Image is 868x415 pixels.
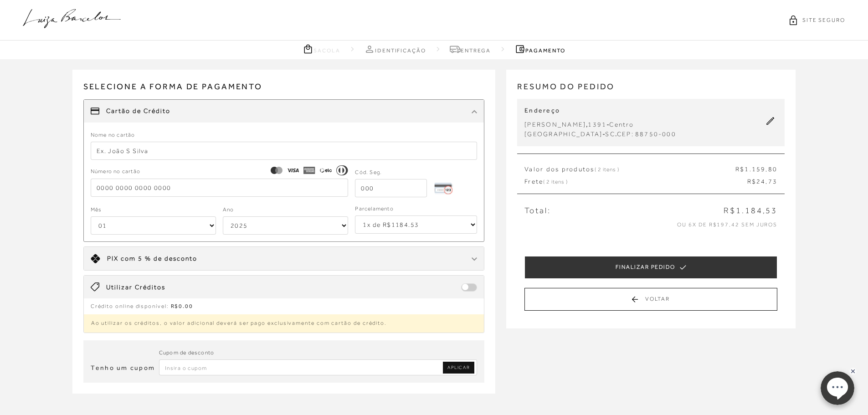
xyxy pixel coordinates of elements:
span: Número no cartão [91,167,140,176]
label: Ano [223,205,234,214]
input: Inserir Código da Promoção [159,359,478,375]
span: ( 2 itens ) [543,179,568,185]
span: ou 6x de R$197,42 sem juros [677,221,777,228]
span: Frete [524,177,568,186]
span: Cartão de Crédito [106,107,170,116]
span: CEP: [617,130,634,138]
span: ( 2 itens ) [595,166,619,173]
input: 0000 0000 0000 0000 [91,179,349,197]
label: Cód. Seg. [355,168,382,177]
span: [GEOGRAPHIC_DATA] [524,130,602,138]
span: R$24,73 [747,177,778,186]
a: Identificação [364,43,426,55]
span: APLICAR [447,364,470,371]
span: ,80 [765,165,777,173]
span: 1.159 [745,165,765,173]
span: SC [605,130,615,138]
h2: RESUMO DO PEDIDO [517,81,785,99]
a: Pagamento [514,43,565,55]
img: chevron [472,257,477,261]
button: Voltar [524,288,777,311]
label: Parcelamento [355,205,393,213]
span: PIX [107,255,118,262]
span: R$0.00 [171,303,194,309]
label: Cupom de desconto [159,348,214,357]
span: Selecione a forma de pagamento [83,81,485,99]
label: Mês [91,205,102,214]
span: R$1.184,53 [724,205,777,216]
img: chevron [472,110,477,113]
span: Crédito online disponível: [91,303,169,309]
span: com 5 % de desconto [121,255,197,262]
span: SITE SEGURO [802,16,845,24]
a: Entrega [450,43,491,55]
span: [PERSON_NAME] [524,121,586,128]
a: Aplicar Código [443,362,474,374]
a: Sacola [303,43,340,55]
p: Ao utilizar os créditos, o valor adicional deverá ser pago exclusivamente com cartão de crédito. [84,314,484,333]
span: R$ [735,165,745,173]
span: 1391 [588,121,606,128]
input: Ex. João S Silva [91,142,478,160]
span: 88750-000 [635,130,676,138]
p: Endereço [524,106,676,115]
span: Centro [609,121,633,128]
div: - . [524,129,676,139]
label: Nome no cartão [91,131,135,139]
span: Utilizar Créditos [106,283,165,292]
input: 000 [355,179,427,197]
button: FINALIZAR PEDIDO [524,256,777,279]
h3: Tenho um cupom [91,364,155,373]
div: , - [524,120,676,129]
span: Valor dos produtos [524,165,619,174]
span: Total: [524,205,550,216]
